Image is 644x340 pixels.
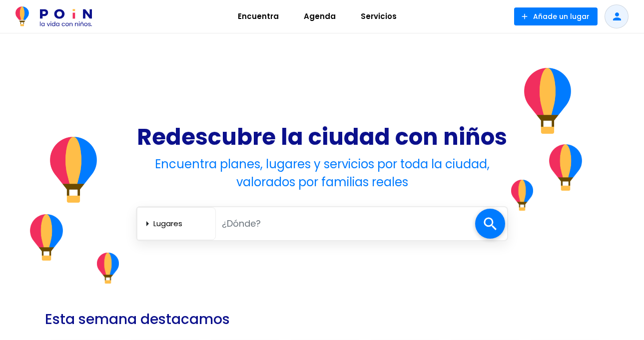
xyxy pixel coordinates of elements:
a: Agenda [291,4,348,28]
span: Servicios [356,8,401,24]
span: arrow_right [141,218,153,230]
h1: Redescubre la ciudad con niños [136,123,508,151]
a: Encuentra [225,4,291,28]
button: Añade un lugar [514,7,598,25]
img: POiN [15,6,92,26]
select: arrow_right [153,215,211,232]
h4: Encuentra planes, lugares y servicios por toda la ciudad, valorados por familias reales [136,155,508,191]
a: Servicios [348,4,409,28]
input: ¿Dónde? [216,213,475,234]
span: Encuentra [233,8,283,24]
span: Agenda [299,8,340,24]
h2: Esta semana destacamos [45,307,230,332]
